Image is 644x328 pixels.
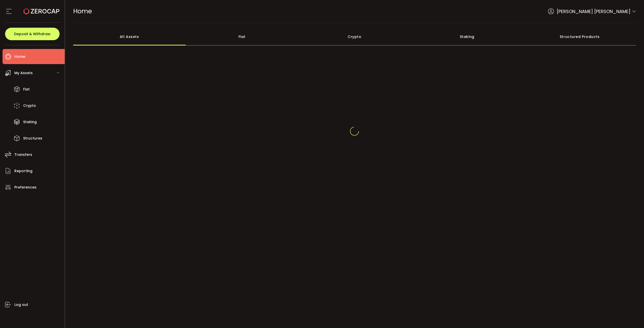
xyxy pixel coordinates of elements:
[411,28,524,45] div: Staking
[14,53,25,60] span: Home
[14,167,32,175] span: Reporting
[14,32,51,36] span: Deposit & Withdraw
[14,301,28,308] span: Log out
[23,118,37,126] span: Staking
[23,102,36,109] span: Crypto
[73,7,92,16] span: Home
[5,28,60,40] button: Deposit & Withdraw
[14,184,36,191] span: Preferences
[186,28,298,45] div: Fiat
[14,69,33,77] span: My Assets
[298,28,411,45] div: Crypto
[557,8,630,15] span: [PERSON_NAME] [PERSON_NAME]
[73,28,186,45] div: All Assets
[23,135,42,142] span: Structures
[14,151,32,158] span: Transfers
[23,86,30,93] span: Fiat
[524,28,636,45] div: Structured Products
